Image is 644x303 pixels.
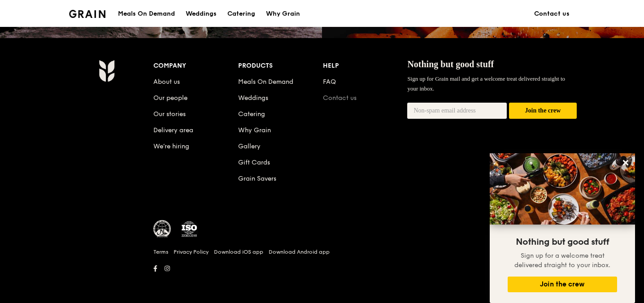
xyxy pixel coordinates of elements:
div: Meals On Demand [118,0,175,27]
a: Privacy Policy [174,248,209,255]
div: Weddings [186,0,217,27]
a: Download iOS app [214,248,263,255]
button: Close [618,156,633,170]
input: Non-spam email address [407,103,507,119]
img: Grain [69,10,105,18]
img: DSC07876-Edit02-Large.jpeg [490,153,635,225]
span: Nothing but good stuff [516,237,609,247]
a: Gallery [238,143,261,150]
a: Our stories [153,110,186,118]
a: Gift Cards [238,159,270,166]
a: Weddings [180,0,222,27]
div: Company [153,60,238,72]
a: Download Android app [269,248,330,255]
img: Grain [99,60,114,82]
a: Delivery area [153,126,193,134]
img: ISO Certified [180,220,198,238]
a: We’re hiring [153,143,189,150]
span: Sign up for a welcome treat delivered straight to your inbox. [514,252,610,269]
img: MUIS Halal Certified [153,220,171,238]
span: Sign up for Grain mail and get a welcome treat delivered straight to your inbox. [407,75,565,92]
a: Weddings [238,94,268,102]
button: Join the crew [509,103,577,119]
a: Terms [153,248,168,255]
button: Join the crew [508,277,617,292]
div: Catering [227,0,255,27]
a: FAQ [323,78,336,86]
a: Why Grain [261,0,305,27]
a: About us [153,78,180,86]
div: Products [238,60,323,72]
a: Our people [153,94,187,102]
a: Why Grain [238,126,271,134]
a: Contact us [529,0,575,27]
a: Meals On Demand [238,78,293,86]
a: Grain Savers [238,175,276,182]
div: Why Grain [266,0,300,27]
a: Catering [238,110,265,118]
h6: Revision [64,275,580,282]
a: Catering [222,0,261,27]
span: Nothing but good stuff [407,59,494,69]
div: Help [323,60,408,72]
a: Contact us [323,94,357,102]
